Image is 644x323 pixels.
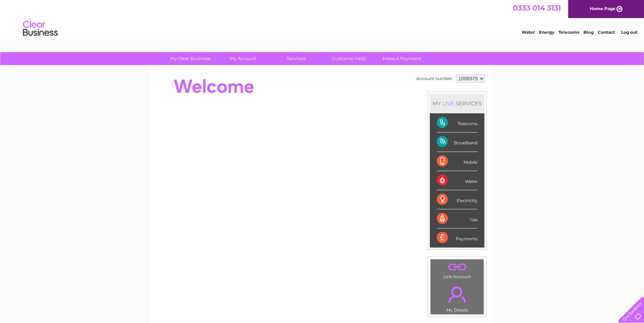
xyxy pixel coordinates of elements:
[437,190,477,209] div: Electricity
[430,281,484,315] td: My Details
[320,52,378,65] a: Customer Help
[539,30,554,35] a: Energy
[437,209,477,228] div: Gas
[437,171,477,190] div: Water
[430,259,484,281] td: Link Account
[598,30,615,35] a: Contact
[437,113,477,132] div: Telecoms
[414,73,454,84] td: Account number
[437,132,477,152] div: Broadband
[437,228,477,247] div: Payments
[432,282,482,307] a: .
[621,30,637,35] a: Log out
[437,152,477,171] div: Mobile
[513,3,561,12] a: 0333 014 3131
[430,94,484,113] div: MY SERVICES
[23,18,58,39] img: logo.png
[158,4,487,34] div: Clear Business is a trading name of Verastar Limited (registered in [GEOGRAPHIC_DATA] No. 3667643...
[583,30,594,35] a: Blog
[522,30,535,35] a: Water
[373,52,430,65] a: Make A Payment
[215,52,272,65] a: My Account
[558,30,579,35] a: Telecoms
[441,100,456,107] div: LIVE
[432,261,482,273] a: .
[267,52,325,65] a: Services
[162,52,219,65] a: My Clear Business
